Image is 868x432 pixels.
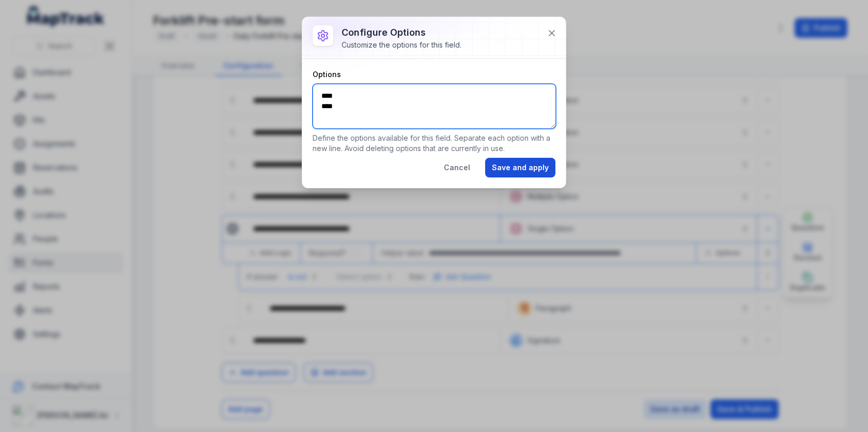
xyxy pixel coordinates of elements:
button: Cancel [437,158,477,177]
div: Customize the options for this field. [342,40,461,50]
h3: Configure options [342,25,461,40]
p: Define the options available for this field. Separate each option with a new line. Avoid deleting... [313,133,555,154]
label: Options [313,69,341,80]
button: Save and apply [485,158,555,177]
